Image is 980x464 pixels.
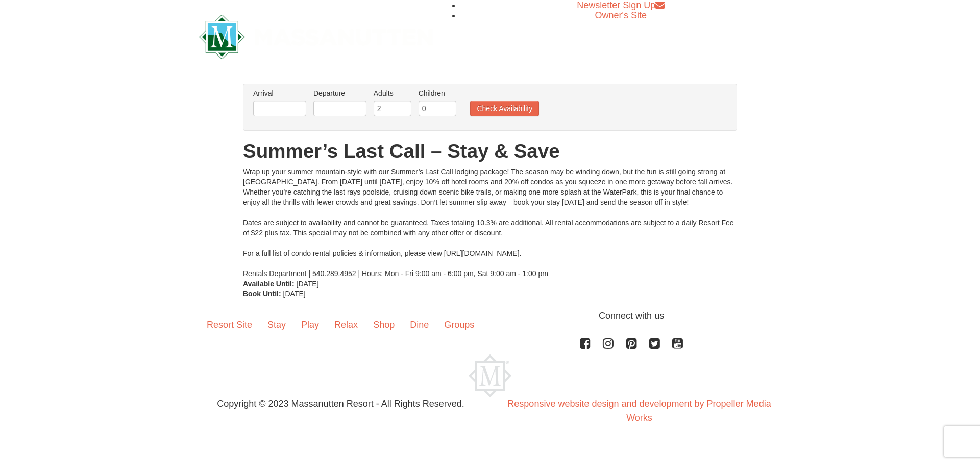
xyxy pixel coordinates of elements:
[365,309,402,341] a: Shop
[470,101,539,116] button: Check Availability
[199,309,260,341] a: Resort Site
[297,280,319,288] span: [DATE]
[260,309,293,341] a: Stay
[243,290,281,298] strong: Book Until:
[283,290,306,298] span: [DATE]
[243,141,737,161] h1: Summer’s Last Call – Stay & Save
[293,309,327,341] a: Play
[436,309,482,341] a: Groups
[507,399,771,423] a: Responsive website design and development by Propeller Media Works
[595,10,647,20] a: Owner's Site
[327,309,365,341] a: Relax
[469,354,511,397] img: Massanutten Resort Logo
[199,309,781,323] p: Connect with us
[374,88,411,98] label: Adults
[199,23,433,47] a: Massanutten Resort
[243,280,295,288] strong: Available Until:
[191,397,490,411] p: Copyright © 2023 Massanutten Resort - All Rights Reserved.
[253,88,306,98] label: Arrival
[243,167,737,279] div: Wrap up your summer mountain-style with our Summer’s Last Call lodging package! The season may be...
[199,15,433,59] img: Massanutten Resort Logo
[402,309,436,341] a: Dine
[419,88,456,98] label: Children
[313,88,366,98] label: Departure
